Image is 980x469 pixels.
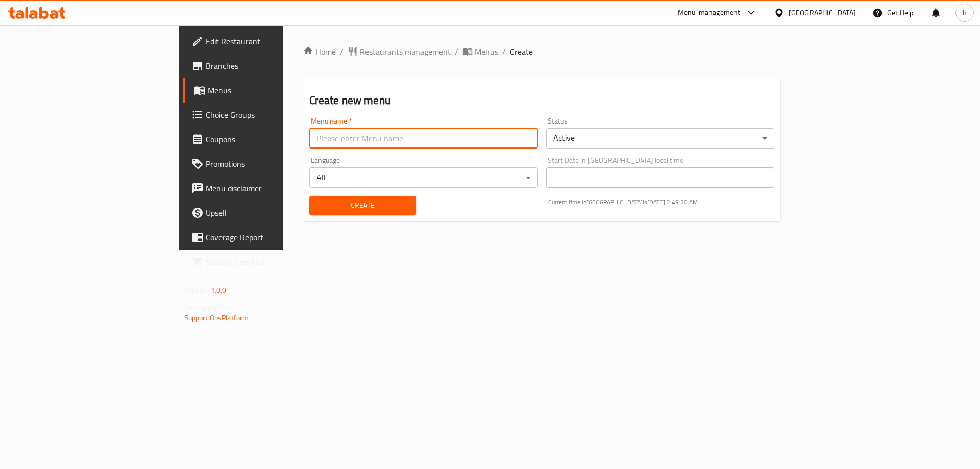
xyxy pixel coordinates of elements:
div: Active [546,128,775,149]
a: Coupons [183,127,343,152]
a: Branches [183,54,343,78]
div: Menu-management [678,7,741,19]
a: Coverage Report [183,225,343,250]
a: Menus [462,45,498,58]
span: Branches [206,60,335,72]
span: h [963,7,967,18]
input: Please enter Menu name [309,128,538,149]
span: Version: [184,284,209,297]
div: [GEOGRAPHIC_DATA] [789,7,856,18]
nav: breadcrumb [303,45,781,58]
span: Restaurants management [360,45,451,58]
span: Create [317,199,408,212]
a: Promotions [183,152,343,176]
span: Create [510,45,533,58]
a: Menu disclaimer [183,176,343,201]
a: Menus [183,78,343,103]
a: Edit Restaurant [183,29,343,54]
a: Restaurants management [348,45,451,58]
span: Edit Restaurant [206,35,335,47]
span: Menu disclaimer [206,182,335,194]
span: Menus [475,45,498,58]
a: Choice Groups [183,103,343,127]
a: Grocery Checklist [183,250,343,274]
span: 1.0.0 [211,284,227,297]
p: Current time in [GEOGRAPHIC_DATA] is [DATE] 2:49:20 AM [548,198,775,207]
span: Menus [208,84,335,96]
div: All [309,167,538,188]
li: / [502,45,506,58]
a: Support.OpsPlatform [184,311,249,325]
li: / [455,45,458,58]
span: Upsell [206,207,335,219]
span: Choice Groups [206,109,335,121]
span: Promotions [206,158,335,170]
h2: Create new menu [309,93,775,108]
button: Create [309,196,416,215]
a: Upsell [183,201,343,225]
span: Grocery Checklist [206,256,335,268]
span: Get support on: [184,301,231,314]
span: Coupons [206,133,335,145]
span: Coverage Report [206,231,335,243]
